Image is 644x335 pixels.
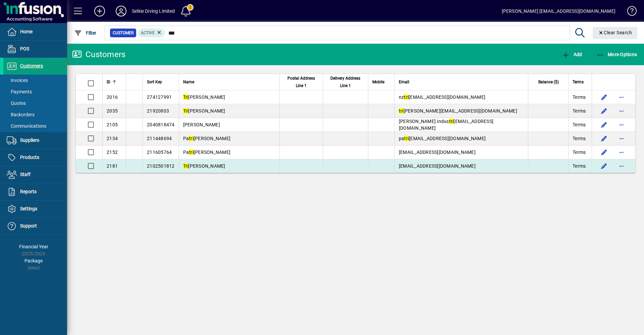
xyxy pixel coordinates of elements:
span: 2016 [107,94,118,100]
button: More options [616,92,627,102]
button: Edit [599,119,609,130]
span: Delivery Address Line 1 [327,75,364,89]
button: More Options [595,48,639,60]
a: Backorders [3,109,67,120]
span: Financial Year [19,244,48,249]
a: Reports [3,183,67,200]
span: 211605764 [147,150,172,155]
button: Filter [72,27,98,39]
div: Mobile [372,78,390,86]
a: Payments [3,86,67,97]
span: POS [20,46,29,51]
span: Active [141,31,155,35]
button: More options [616,106,627,116]
button: Clear [593,27,638,39]
span: Terms [573,108,586,114]
span: [PERSON_NAME] [183,94,225,100]
em: tri [399,108,404,114]
a: Knowledge Base [622,1,636,23]
div: Selkie Diving Limited [132,6,175,16]
a: Support [3,218,67,235]
span: 274127991 [147,94,172,100]
span: Mobile [372,78,384,86]
span: 2035 [107,108,118,114]
div: [PERSON_NAME] [EMAIL_ADDRESS][DOMAIN_NAME] [502,6,615,16]
span: Package [24,258,43,263]
span: Clear Search [598,30,632,35]
button: Edit [599,147,609,158]
span: 21920803 [147,108,169,114]
a: Quotes [3,97,67,109]
span: Payments [7,89,32,94]
div: ID [107,78,122,86]
span: Terms [573,94,586,100]
button: Profile [110,5,132,17]
span: Filter [74,30,97,36]
span: 2134 [107,136,118,141]
span: [PERSON_NAME] [183,163,225,169]
em: Tri [183,163,189,169]
span: Backorders [7,112,35,117]
span: [PERSON_NAME] [183,108,225,114]
span: ID [107,78,110,86]
span: Home [20,29,33,34]
span: [EMAIL_ADDRESS][DOMAIN_NAME] [399,150,476,155]
span: 2105 [107,122,118,127]
a: Settings [3,201,67,217]
button: Edit [599,92,609,102]
span: Sort Key [147,78,162,86]
span: Terms [573,78,584,86]
span: Support [20,223,37,228]
button: More options [616,147,627,158]
span: Suppliers [20,137,39,143]
em: tri [189,150,194,155]
button: More options [616,133,627,144]
span: 2102501812 [147,163,175,169]
span: Settings [20,206,37,211]
span: Products [20,155,39,160]
span: Communications [7,123,46,129]
span: [PERSON_NAME].indus [EMAIL_ADDRESS][DOMAIN_NAME] [399,119,493,131]
button: Edit [599,161,609,171]
mat-chip: Activation Status: Active [138,29,165,37]
span: Customer [113,30,133,36]
span: Customers [20,63,43,69]
a: Staff [3,166,67,183]
span: [PERSON_NAME] [183,122,220,127]
button: More options [616,119,627,130]
span: 2040818474 [147,122,175,127]
span: Add [562,52,582,57]
span: Staff [20,172,31,177]
span: Email [399,78,409,86]
button: Edit [599,133,609,144]
em: tri [404,94,409,100]
button: Add [89,5,110,17]
span: More Options [596,52,637,57]
a: POS [3,41,67,57]
div: Customers [72,49,125,60]
span: Pa [PERSON_NAME] [183,136,231,141]
em: tri [449,119,454,124]
a: Communications [3,120,67,132]
div: Name [183,78,275,86]
span: Postal Address Line 1 [284,75,319,89]
span: Terms [573,149,586,156]
button: More options [616,161,627,171]
span: Balance ($) [538,78,559,86]
a: Suppliers [3,132,67,149]
span: Terms [573,163,586,169]
a: Products [3,149,67,166]
em: Tri [183,94,189,100]
em: tri [404,136,409,141]
span: nz [EMAIL_ADDRESS][DOMAIN_NAME] [399,94,485,100]
span: Terms [573,135,586,142]
span: pa [EMAIL_ADDRESS][DOMAIN_NAME] [399,136,486,141]
span: 211448694 [147,136,172,141]
span: Pa [PERSON_NAME] [183,150,231,155]
span: [PERSON_NAME][EMAIL_ADDRESS][DOMAIN_NAME] [399,108,517,114]
button: Edit [599,106,609,116]
button: Add [560,48,584,60]
span: Name [183,78,194,86]
a: Invoices [3,75,67,86]
span: 2152 [107,150,118,155]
